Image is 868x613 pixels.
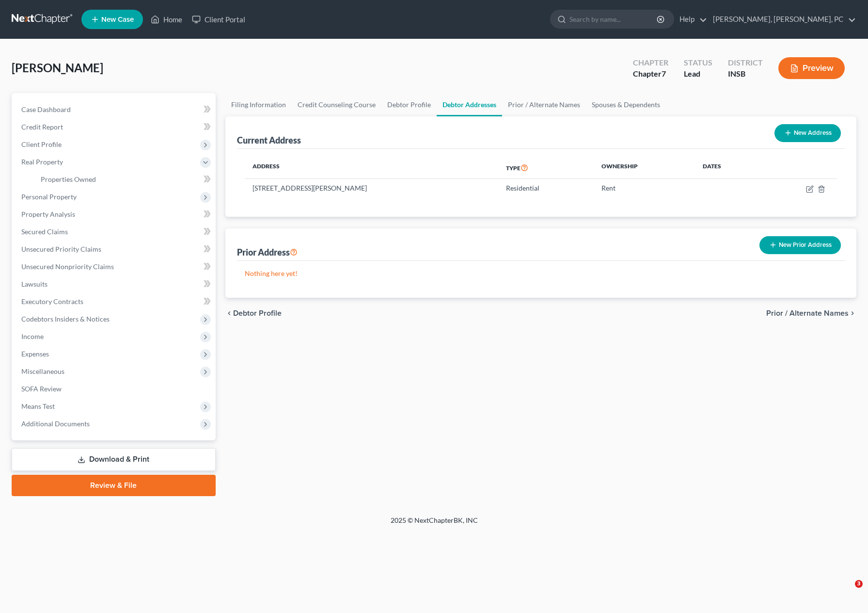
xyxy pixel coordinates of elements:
span: Secured Claims [21,227,68,236]
a: Case Dashboard [14,101,216,118]
span: Properties Owned [41,175,96,183]
span: New Case [101,16,134,23]
span: Real Property [21,158,63,166]
span: SOFA Review [21,385,62,393]
a: Home [146,11,187,28]
span: [PERSON_NAME] [12,61,103,75]
a: Debtor Addresses [437,93,502,116]
div: Chapter [633,57,668,68]
a: Review & File [12,475,216,496]
span: Property Analysis [21,210,75,218]
a: Unsecured Nonpriority Claims [14,258,216,275]
span: Credit Report [21,123,63,131]
button: New Address [774,124,841,142]
span: Codebtors Insiders & Notices [21,315,110,323]
span: Client Profile [21,140,62,148]
a: Prior / Alternate Names [502,93,586,116]
a: Unsecured Priority Claims [14,241,216,258]
i: chevron_left [225,309,233,317]
span: Expenses [21,350,49,358]
div: District [728,57,763,68]
span: Income [21,332,44,340]
div: Prior Address [237,246,298,258]
button: New Prior Address [759,236,841,254]
th: Ownership [594,157,695,179]
a: Executory Contracts [14,293,216,310]
span: Unsecured Priority Claims [21,245,101,253]
button: Prior / Alternate Names chevron_right [766,309,856,317]
a: Credit Report [14,118,216,136]
p: Nothing here yet! [245,269,837,278]
span: Case Dashboard [21,105,71,113]
div: INSB [728,68,763,80]
a: Properties Owned [33,171,216,188]
td: [STREET_ADDRESS][PERSON_NAME] [245,179,498,197]
a: Debtor Profile [381,93,437,116]
span: Debtor Profile [233,309,282,317]
a: Spouses & Dependents [586,93,666,116]
span: Unsecured Nonpriority Claims [21,262,114,271]
div: Chapter [633,68,668,80]
a: Lawsuits [14,275,216,293]
a: [PERSON_NAME], [PERSON_NAME], PC [708,11,856,28]
span: 7 [662,69,666,78]
td: Residential [498,179,594,197]
div: Status [684,57,712,68]
a: Filing Information [225,93,292,116]
a: SOFA Review [14,380,216,398]
button: Preview [778,57,845,79]
a: Credit Counseling Course [292,93,381,116]
th: Dates [695,157,761,179]
div: Lead [684,68,712,80]
span: Additional Documents [21,419,90,428]
span: Miscellaneous [21,367,64,375]
td: Rent [594,179,695,197]
a: Client Portal [187,11,250,28]
div: 2025 © NextChapterBK, INC [158,516,710,533]
th: Type [498,157,594,179]
a: Property Analysis [14,206,216,223]
iframe: Intercom live chat [835,580,858,603]
a: Download & Print [12,448,216,471]
th: Address [245,157,498,179]
span: 3 [855,580,863,588]
span: Lawsuits [21,280,47,288]
a: Help [675,11,707,28]
div: Current Address [237,134,301,146]
span: Personal Property [21,193,77,201]
button: chevron_left Debtor Profile [225,309,282,317]
a: Secured Claims [14,223,216,241]
i: chevron_right [849,309,856,317]
span: Means Test [21,402,55,410]
input: Search by name... [569,10,658,28]
span: Prior / Alternate Names [766,309,849,317]
span: Executory Contracts [21,297,83,306]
